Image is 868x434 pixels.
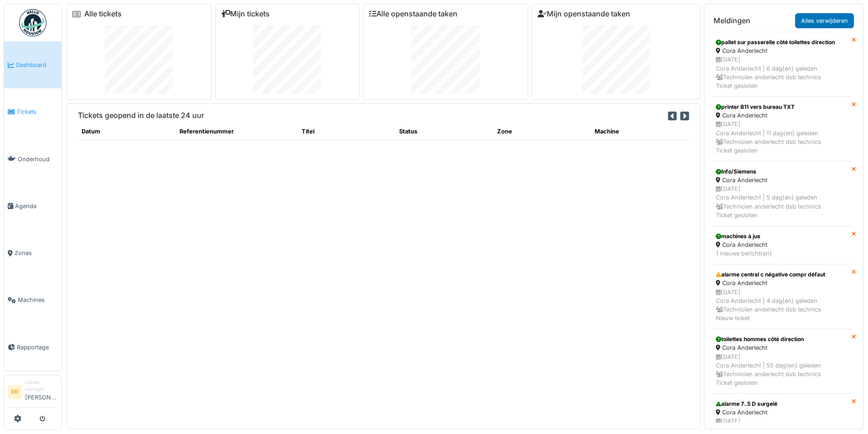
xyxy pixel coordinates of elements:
div: 1 nieuwe bericht(en) [716,249,846,258]
th: Referentienummer [176,123,298,140]
a: Mijn tickets [221,10,270,18]
th: Datum [78,123,176,140]
a: Tickets [4,88,62,135]
div: [DATE] Cora Anderlecht | 4 dag(en) geleden Technicien anderlecht dsb technics Nieuw ticket [716,288,846,323]
div: alarme 7..5 D surgelé [716,400,846,408]
div: [DATE] Cora Anderlecht | 6 dag(en) geleden Technicien anderlecht dsb technics Ticket gesloten [716,55,846,90]
a: Mijn openstaande taken [538,10,630,18]
a: Onderhoud [4,136,62,183]
a: alarme central c négative compr défaut Cora Anderlecht [DATE]Cora Anderlecht | 4 dag(en) geleden ... [710,264,852,329]
div: Cora Anderlecht [716,111,846,120]
div: Cora Anderlecht [716,408,846,417]
div: toilettes hommes côté direction [716,335,846,343]
a: Machines [4,276,62,323]
a: RR Lokale manager[PERSON_NAME] [8,379,58,408]
a: printer B11 vers bureau TXT Cora Anderlecht [DATE]Cora Anderlecht | 11 dag(en) geleden Technicien... [710,97,852,161]
th: Machine [591,123,689,140]
a: pallet sur passerelle côté toilettes direction Cora Anderlecht [DATE]Cora Anderlecht | 6 dag(en) ... [710,32,852,97]
li: [PERSON_NAME] [25,379,58,405]
span: Rapportage [17,343,58,352]
a: Agenda [4,183,62,230]
h6: Meldingen [714,16,750,25]
div: Lokale manager [25,379,58,393]
a: Alle tickets [84,10,122,18]
div: Cora Anderlecht [716,176,846,184]
span: Dashboard [16,61,58,69]
th: Titel [298,123,396,140]
img: Badge_color-CXgf-gQk.svg [19,9,46,36]
div: machines à jus [716,232,846,240]
a: Zones [4,230,62,276]
div: Cora Anderlecht [716,240,846,249]
div: printer B11 vers bureau TXT [716,103,846,111]
div: Cora Anderlecht [716,343,846,352]
div: Cora Anderlecht [716,46,846,55]
li: RR [8,385,21,399]
span: Zones [15,249,58,257]
th: Zone [493,123,591,140]
div: alarme central c négative compr défaut [716,271,846,279]
a: Dashboard [4,41,62,88]
a: toilettes hommes côté direction Cora Anderlecht [DATE]Cora Anderlecht | 55 dag(en) geleden Techni... [710,329,852,393]
span: Tickets [17,107,58,116]
span: Agenda [15,202,58,210]
a: Rapportage [4,324,62,371]
span: Machines [18,296,58,304]
a: Alle openstaande taken [369,10,457,18]
h6: Tickets geopend in de laatste 24 uur [78,111,204,120]
a: Info/Siemens Cora Anderlecht [DATE]Cora Anderlecht | 5 dag(en) geleden Technicien anderlecht dsb ... [710,161,852,226]
div: Cora Anderlecht [716,279,846,287]
div: Info/Siemens [716,168,846,176]
span: Onderhoud [18,155,58,163]
a: machines à jus Cora Anderlecht 1 nieuwe bericht(en) [710,226,852,264]
th: Status [395,123,493,140]
div: [DATE] Cora Anderlecht | 55 dag(en) geleden Technicien anderlecht dsb technics Ticket gesloten [716,352,846,388]
div: [DATE] Cora Anderlecht | 11 dag(en) geleden Technicien anderlecht dsb technics Ticket gesloten [716,120,846,155]
div: pallet sur passerelle côté toilettes direction [716,38,846,46]
div: [DATE] Cora Anderlecht | 5 dag(en) geleden Technicien anderlecht dsb technics Ticket gesloten [716,184,846,220]
a: Alles verwijderen [795,13,854,28]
